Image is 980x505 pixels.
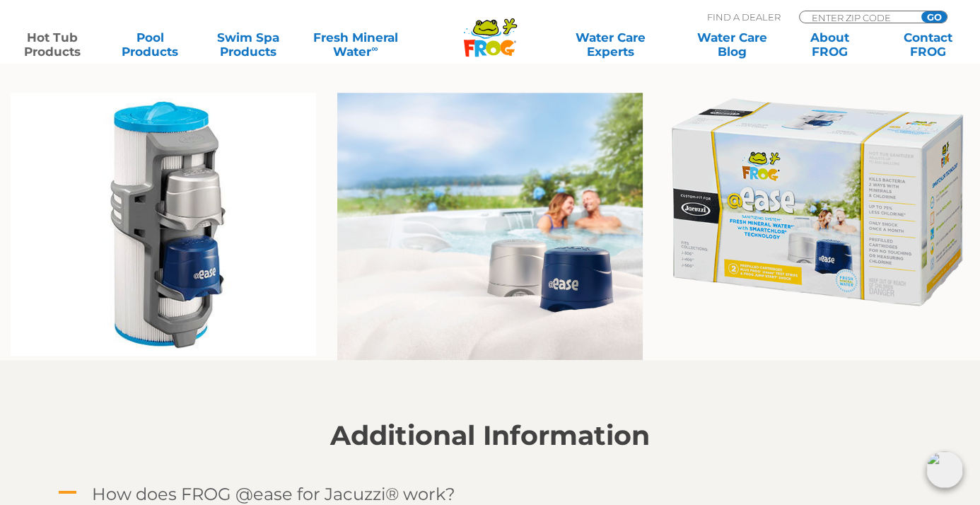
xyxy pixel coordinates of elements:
[112,30,188,59] a: PoolProducts
[210,30,286,59] a: Swim SpaProducts
[55,420,925,451] h2: Additional Information
[921,11,947,23] input: GO
[792,30,868,59] a: AboutFROG
[707,11,781,23] p: Find A Dealer
[371,43,378,54] sup: ∞
[337,93,643,360] img: for jacuzzi
[549,30,672,59] a: Water CareExperts
[11,93,316,356] img: 12
[889,30,966,59] a: ContactFROG
[14,30,91,59] a: Hot TubProducts
[57,482,78,504] span: A
[308,30,403,59] a: Fresh MineralWater∞
[694,30,770,59] a: Water CareBlog
[926,451,963,488] img: openIcon
[92,484,455,504] h4: How does FROG @ease for Jacuzzi® work?
[810,11,906,23] input: Zip Code Form
[664,93,969,311] img: @Ease_Jacuzzi_FaceLeft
